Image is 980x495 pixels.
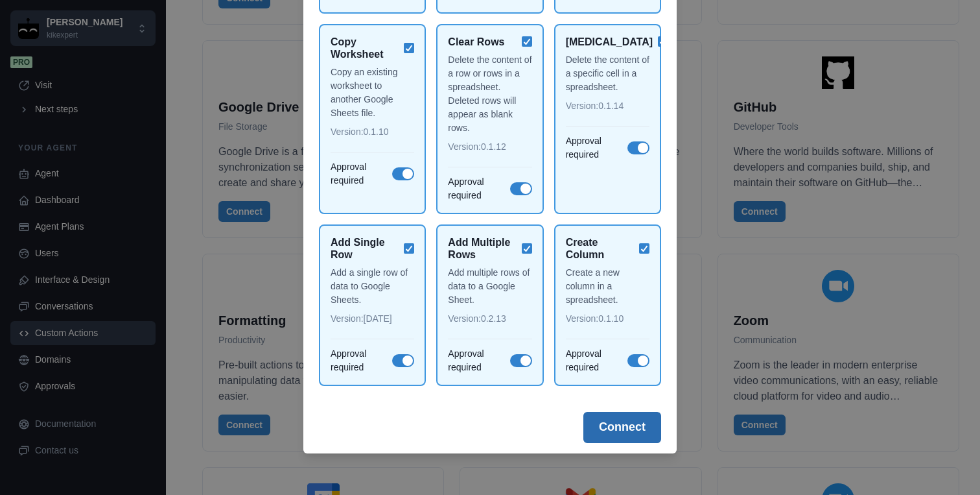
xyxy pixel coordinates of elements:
[331,347,387,374] p: Approval required
[448,347,504,374] p: Approval required
[448,53,531,135] p: Delete the content of a row or rows in a spreadsheet. Deleted rows will appear as blank rows.
[583,412,661,443] button: Connect
[448,312,506,326] p: Version: 0.2.13
[566,347,622,374] p: Approval required
[331,312,392,326] p: Version: [DATE]
[448,236,516,261] h2: Add Multiple Rows
[448,36,516,48] h2: Clear Rows
[331,125,389,139] p: Version: 0.1.10
[331,36,399,60] h2: Copy Worksheet
[566,36,653,48] h2: [MEDICAL_DATA]
[448,266,531,307] p: Add multiple rows of data to a Google Sheet.
[331,266,414,307] p: Add a single row of data to Google Sheets.
[566,266,649,307] p: Create a new column in a spreadsheet.
[331,66,414,120] p: Copy an existing worksheet to another Google Sheets file.
[448,140,506,154] p: Version: 0.1.12
[566,134,622,162] p: Approval required
[566,312,624,326] p: Version: 0.1.10
[566,236,634,261] h2: Create Column
[331,236,399,261] h2: Add Single Row
[566,53,649,94] p: Delete the content of a specific cell in a spreadsheet.
[566,99,624,113] p: Version: 0.1.14
[448,175,504,202] p: Approval required
[331,160,387,187] p: Approval required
